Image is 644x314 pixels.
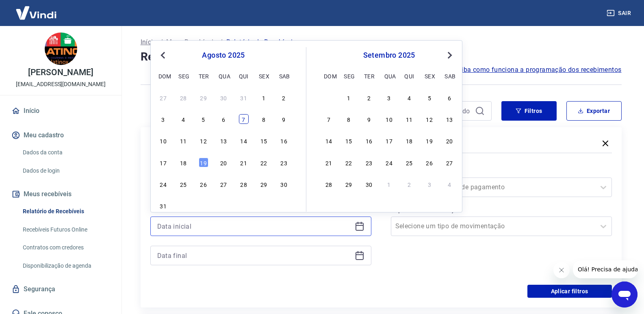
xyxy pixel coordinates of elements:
[178,201,188,210] div: Choose segunda-feira, 1 de setembro de 2025
[324,179,334,189] div: Choose domingo, 28 de setembro de 2025
[425,136,434,145] div: Choose sexta-feira, 19 de setembro de 2025
[384,158,394,167] div: Choose quarta-feira, 24 de setembro de 2025
[259,136,269,145] div: Choose sexta-feira, 15 de agosto de 2025
[364,179,374,189] div: Choose terça-feira, 30 de setembro de 2025
[10,126,112,144] button: Meu cadastro
[553,262,570,278] iframe: Fechar mensagem
[573,260,637,278] iframe: Mensagem da empresa
[344,136,353,145] div: Choose segunda-feira, 15 de setembro de 2025
[158,179,168,189] div: Choose domingo, 24 de agosto de 2025
[219,179,228,189] div: Choose quarta-feira, 27 de agosto de 2025
[199,136,208,145] div: Choose terça-feira, 12 de agosto de 2025
[239,136,249,145] div: Choose quinta-feira, 14 de agosto de 2025
[259,93,269,102] div: Choose sexta-feira, 1 de agosto de 2025
[445,71,454,81] div: sab
[611,282,637,308] iframe: Botão para abrir a janela de mensagens
[239,71,249,81] div: qui
[259,179,269,189] div: Choose sexta-feira, 29 de agosto de 2025
[10,280,112,298] a: Segurança
[199,93,208,102] div: Choose terça-feira, 29 de julho de 2025
[279,201,289,210] div: Choose sábado, 6 de setembro de 2025
[425,114,434,124] div: Choose sexta-feira, 12 de setembro de 2025
[178,136,188,145] div: Choose segunda-feira, 11 de agosto de 2025
[178,179,188,189] div: Choose segunda-feira, 25 de agosto de 2025
[364,136,374,145] div: Choose terça-feira, 16 de setembro de 2025
[324,158,334,167] div: Choose domingo, 21 de setembro de 2025
[158,201,168,210] div: Choose domingo, 31 de agosto de 2025
[404,136,414,145] div: Choose quinta-feira, 18 de setembro de 2025
[10,102,112,120] a: Início
[219,93,228,102] div: Choose quarta-feira, 30 de julho de 2025
[384,71,394,81] div: qua
[501,101,557,121] button: Filtros
[141,49,622,65] h4: Relatório de Recebíveis
[158,136,168,145] div: Choose domingo, 10 de agosto de 2025
[364,71,374,81] div: ter
[324,114,334,124] div: Choose domingo, 7 de setembro de 2025
[199,114,208,124] div: Choose terça-feira, 5 de agosto de 2025
[45,32,77,65] img: 6e008a64-0de8-4df6-aeac-daa3a215f961.jpeg
[344,179,353,189] div: Choose segunda-feira, 29 de setembro de 2025
[445,136,454,145] div: Choose sábado, 20 de setembro de 2025
[20,221,112,238] a: Recebíveis Futuros Online
[425,179,434,189] div: Choose sexta-feira, 3 de outubro de 2025
[199,158,208,167] div: Choose terça-feira, 19 de agosto de 2025
[199,201,208,210] div: Choose terça-feira, 2 de setembro de 2025
[425,71,434,81] div: sex
[605,6,634,21] button: Sair
[239,201,249,210] div: Choose quinta-feira, 4 de setembro de 2025
[166,37,217,47] a: Meus Recebíveis
[404,93,414,102] div: Choose quinta-feira, 4 de setembro de 2025
[158,50,168,60] button: Previous Month
[199,179,208,189] div: Choose terça-feira, 26 de agosto de 2025
[279,158,289,167] div: Choose sábado, 23 de agosto de 2025
[157,249,351,262] input: Data final
[324,71,334,81] div: dom
[384,93,394,102] div: Choose quarta-feira, 3 de setembro de 2025
[344,158,353,167] div: Choose segunda-feira, 22 de setembro de 2025
[454,65,622,75] a: Saiba como funciona a programação dos recebimentos
[16,80,106,89] p: [EMAIL_ADDRESS][DOMAIN_NAME]
[20,162,112,179] a: Dados de login
[392,205,610,215] label: Tipo de Movimentação
[178,93,188,102] div: Choose segunda-feira, 28 de julho de 2025
[259,201,269,210] div: Choose sexta-feira, 5 de setembro de 2025
[158,114,168,124] div: Choose domingo, 3 de agosto de 2025
[384,114,394,124] div: Choose quarta-feira, 10 de setembro de 2025
[219,71,228,81] div: qua
[364,93,374,102] div: Choose terça-feira, 2 de setembro de 2025
[404,158,414,167] div: Choose quinta-feira, 25 de setembro de 2025
[279,93,289,102] div: Choose sábado, 2 de agosto de 2025
[384,179,394,189] div: Choose quarta-feira, 1 de outubro de 2025
[239,93,249,102] div: Choose quinta-feira, 31 de julho de 2025
[364,114,374,124] div: Choose terça-feira, 9 de setembro de 2025
[259,71,269,81] div: sex
[384,136,394,145] div: Choose quarta-feira, 17 de setembro de 2025
[445,50,455,60] button: Next Month
[10,185,112,203] button: Meus recebíveis
[219,201,228,210] div: Choose quarta-feira, 3 de setembro de 2025
[219,158,228,167] div: Choose quarta-feira, 20 de agosto de 2025
[445,179,454,189] div: Choose sábado, 4 de outubro de 2025
[178,114,188,124] div: Choose segunda-feira, 4 de agosto de 2025
[259,158,269,167] div: Choose sexta-feira, 22 de agosto de 2025
[239,114,249,124] div: Choose quinta-feira, 7 de agosto de 2025
[141,37,157,47] p: Início
[158,71,168,81] div: dom
[226,37,296,47] p: Relatório de Recebíveis
[279,179,289,189] div: Choose sábado, 30 de agosto de 2025
[219,114,228,124] div: Choose quarta-feira, 6 de agosto de 2025
[279,71,289,81] div: sab
[527,285,612,298] button: Aplicar filtros
[28,68,93,77] p: [PERSON_NAME]
[239,158,249,167] div: Choose quinta-feira, 21 de agosto de 2025
[344,93,353,102] div: Choose segunda-feira, 1 de setembro de 2025
[20,203,112,220] a: Relatório de Recebíveis
[404,114,414,124] div: Choose quinta-feira, 11 de setembro de 2025
[178,71,188,81] div: seg
[344,71,353,81] div: seg
[157,50,290,60] div: agosto 2025
[324,136,334,145] div: Choose domingo, 14 de setembro de 2025
[404,179,414,189] div: Choose quinta-feira, 2 de outubro de 2025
